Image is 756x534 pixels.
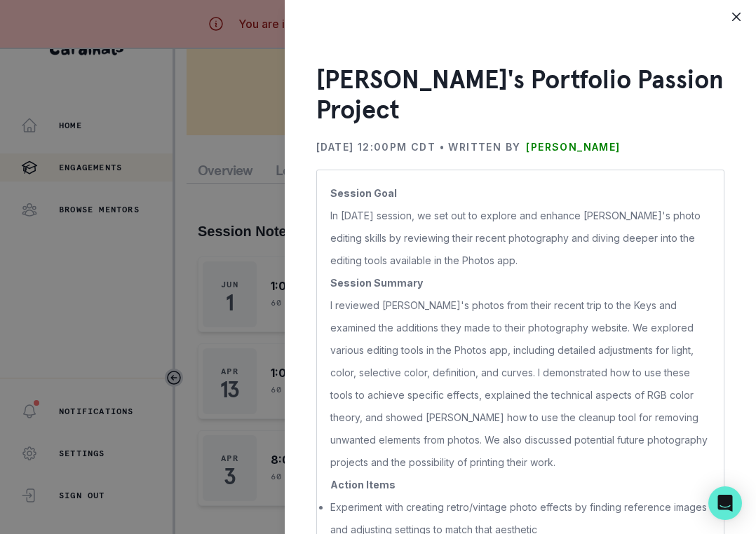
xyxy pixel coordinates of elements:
p: [DATE] 12:00PM CDT • Written by [316,136,520,158]
p: In [DATE] session, we set out to explore and enhance [PERSON_NAME]'s photo editing skills by revi... [330,205,710,272]
b: Session Goal [330,187,397,199]
b: Action Items [330,479,396,491]
h3: [PERSON_NAME]'s Portfolio Passion Project [316,64,724,125]
b: Session Summary [330,277,423,289]
p: I reviewed [PERSON_NAME]'s photos from their recent trip to the Keys and examined the additions t... [330,294,710,474]
p: [PERSON_NAME] [526,136,620,158]
div: Open Intercom Messenger [708,486,742,520]
button: Close [725,6,748,28]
